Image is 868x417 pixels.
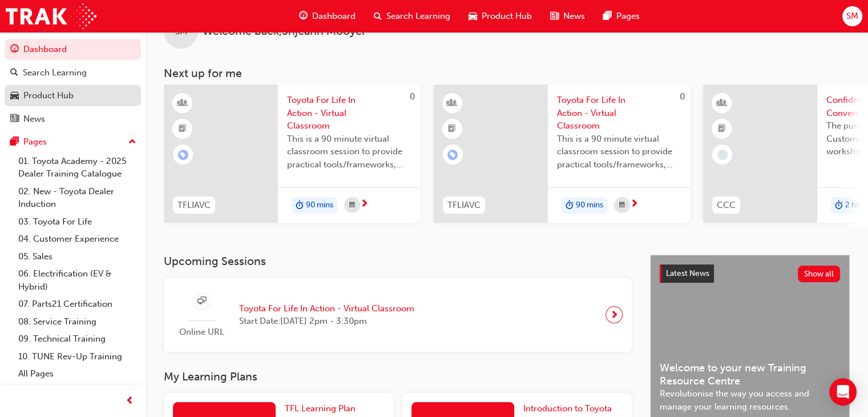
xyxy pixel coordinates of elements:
[603,9,612,23] span: pages-icon
[173,287,623,343] a: Online URLToyota For Life In Action - Virtual ClassroomStart Date:[DATE] 2pm - 3:30pm
[434,85,691,223] a: 0TFLIAVCToyota For Life In Action - Virtual ClassroomThis is a 90 minute virtual classroom sessio...
[557,133,681,171] span: This is a 90 minute virtual classroom session to provide practical tools/frameworks, behaviours a...
[23,89,74,102] div: Product Hub
[296,198,304,213] span: duration-icon
[610,307,619,323] span: next-icon
[14,313,141,331] a: 08. Service Training
[482,10,532,23] span: Product Hub
[447,199,481,212] span: TFLIAVC
[842,6,862,26] button: SM
[717,199,736,212] span: CCC
[660,387,840,413] span: Revolutionise the way you access and manage your learning resources.
[447,150,458,160] span: learningRecordVerb_ENROLL-icon
[178,150,188,160] span: learningRecordVerb_ENROLL-icon
[5,109,141,130] a: News
[5,131,141,153] button: Pages
[616,10,640,23] span: Pages
[10,137,19,147] span: pages-icon
[14,213,141,231] a: 03. Toyota For Life
[312,10,356,23] span: Dashboard
[173,326,230,339] span: Online URL
[619,198,625,212] span: calendar-icon
[557,94,681,133] span: Toyota For Life In Action - Virtual Classroom
[164,85,421,223] a: 0TFLIAVCToyota For Life In Action - Virtual ClassroomThis is a 90 minute virtual classroom sessio...
[576,199,603,212] span: 90 mins
[448,122,456,137] span: booktick-icon
[10,114,19,125] span: news-icon
[845,199,862,212] span: 2 hrs
[306,199,333,212] span: 90 mins
[126,394,134,408] span: prev-icon
[448,96,456,111] span: learningResourceType_INSTRUCTOR_LED-icon
[5,85,141,106] a: Product Hub
[386,10,450,23] span: Search Learning
[10,68,18,78] span: search-icon
[835,198,843,213] span: duration-icon
[287,133,411,171] span: This is a 90 minute virtual classroom session to provide practical tools/frameworks, behaviours a...
[14,348,141,366] a: 10. TUNE Rev-Up Training
[666,268,709,278] span: Latest News
[177,199,211,212] span: TFLIAVC
[290,5,365,28] a: guage-iconDashboard
[829,378,857,406] div: Open Intercom Messenger
[594,5,649,28] a: pages-iconPages
[285,403,356,414] span: TFL Learning Plan
[798,266,841,282] button: Show all
[14,365,141,383] a: All Pages
[10,45,19,55] span: guage-icon
[23,66,87,79] div: Search Learning
[718,122,726,137] span: booktick-icon
[299,9,308,23] span: guage-icon
[23,135,47,149] div: Pages
[179,122,187,137] span: booktick-icon
[164,370,632,383] h3: My Learning Plans
[374,9,382,23] span: search-icon
[164,255,632,268] h3: Upcoming Sessions
[680,91,685,102] span: 0
[10,91,19,101] span: car-icon
[23,113,45,126] div: News
[6,3,96,29] img: Trak
[128,135,136,150] span: up-icon
[660,362,840,387] span: Welcome to your new Training Resource Centre
[14,265,141,295] a: 06. Electrification (EV & Hybrid)
[197,294,206,308] span: sessionType_ONLINE_URL-icon
[717,150,728,160] span: learningRecordVerb_NONE-icon
[846,10,858,23] span: SM
[285,402,360,415] a: TFL Learning Plan
[14,153,141,183] a: 01. Toyota Academy - 2025 Dealer Training Catalogue
[410,91,415,102] span: 0
[146,67,868,80] h3: Next up for me
[239,315,414,328] span: Start Date: [DATE] 2pm - 3:30pm
[5,39,141,60] a: Dashboard
[14,183,141,213] a: 02. New - Toyota Dealer Induction
[14,230,141,248] a: 04. Customer Experience
[14,295,141,313] a: 07. Parts21 Certification
[630,199,639,210] span: next-icon
[5,37,141,131] button: DashboardSearch LearningProduct HubNews
[660,264,840,283] a: Latest NewsShow all
[469,9,477,23] span: car-icon
[718,96,726,111] span: learningResourceType_INSTRUCTOR_LED-icon
[563,10,585,23] span: News
[14,330,141,348] a: 09. Technical Training
[365,5,459,28] a: search-iconSearch Learning
[5,62,141,83] a: Search Learning
[287,94,411,133] span: Toyota For Life In Action - Virtual Classroom
[550,9,559,23] span: news-icon
[239,302,414,315] span: Toyota For Life In Action - Virtual Classroom
[541,5,594,28] a: news-iconNews
[349,198,355,212] span: calendar-icon
[360,199,369,210] span: next-icon
[179,96,187,111] span: learningResourceType_INSTRUCTOR_LED-icon
[459,5,541,28] a: car-iconProduct Hub
[14,248,141,266] a: 05. Sales
[566,198,574,213] span: duration-icon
